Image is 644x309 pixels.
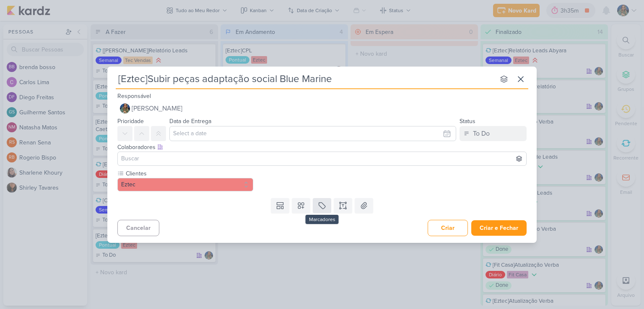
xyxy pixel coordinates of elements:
button: Cancelar [117,220,159,236]
button: Criar e Fechar [471,220,527,236]
button: Eztec [117,178,253,191]
label: Prioridade [117,118,144,125]
span: [PERSON_NAME] [132,103,182,113]
label: Data de Entrega [169,118,211,125]
label: Clientes [125,169,253,178]
label: Status [460,118,475,125]
label: Responsável [117,93,151,100]
input: Kard Sem Título [116,72,495,87]
button: [PERSON_NAME] [117,101,527,116]
div: To Do [473,129,490,139]
div: Colaboradores [117,143,527,152]
div: Marcadores [306,215,339,224]
button: Criar [428,220,468,236]
button: To Do [460,126,527,141]
input: Buscar [119,154,525,164]
img: Isabella Gutierres [120,103,130,113]
input: Select a date [169,126,456,141]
